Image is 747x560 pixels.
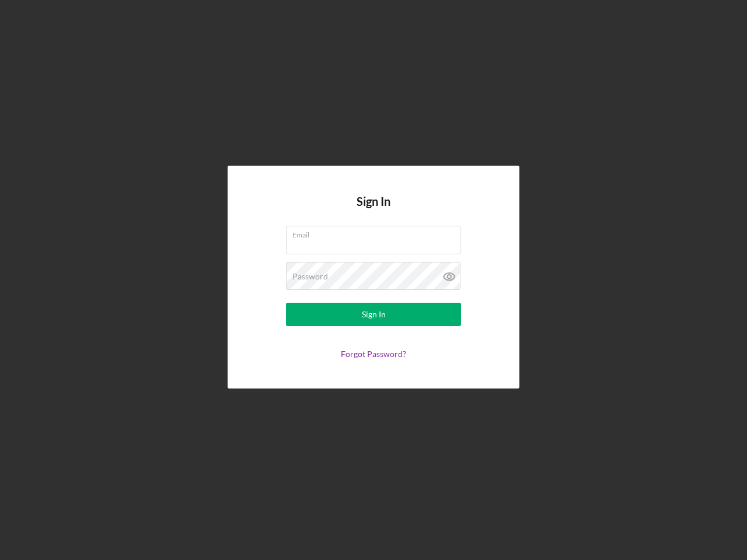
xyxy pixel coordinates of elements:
button: Sign In [286,303,461,326]
div: Sign In [362,303,386,326]
h4: Sign In [357,195,390,226]
label: Password [292,272,328,281]
a: Forgot Password? [341,349,406,359]
label: Email [292,226,460,239]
